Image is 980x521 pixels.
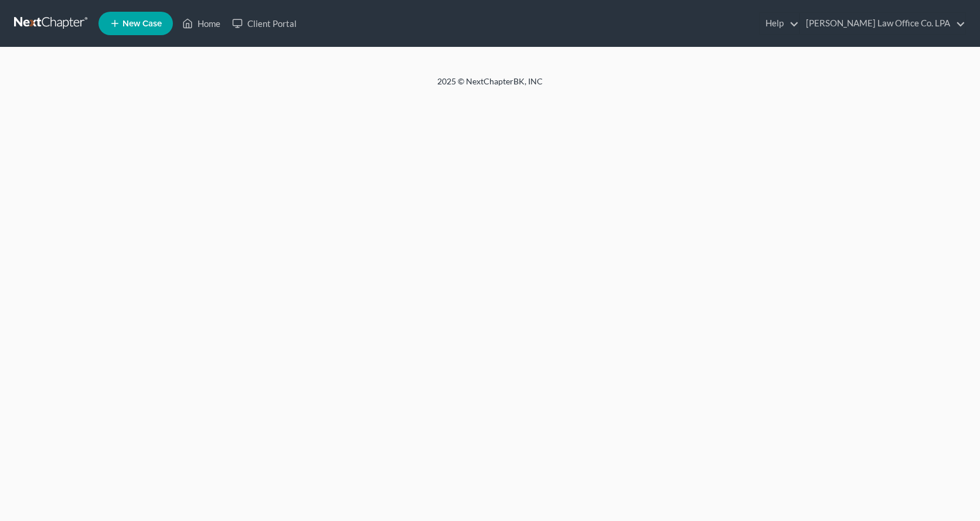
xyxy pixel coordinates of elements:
div: 2025 © NextChapterBK, INC [156,76,824,97]
a: Help [760,13,799,34]
new-legal-case-button: New Case [98,12,173,35]
a: Home [176,13,226,34]
a: Client Portal [226,13,302,34]
a: [PERSON_NAME] Law Office Co. LPA [800,13,965,34]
